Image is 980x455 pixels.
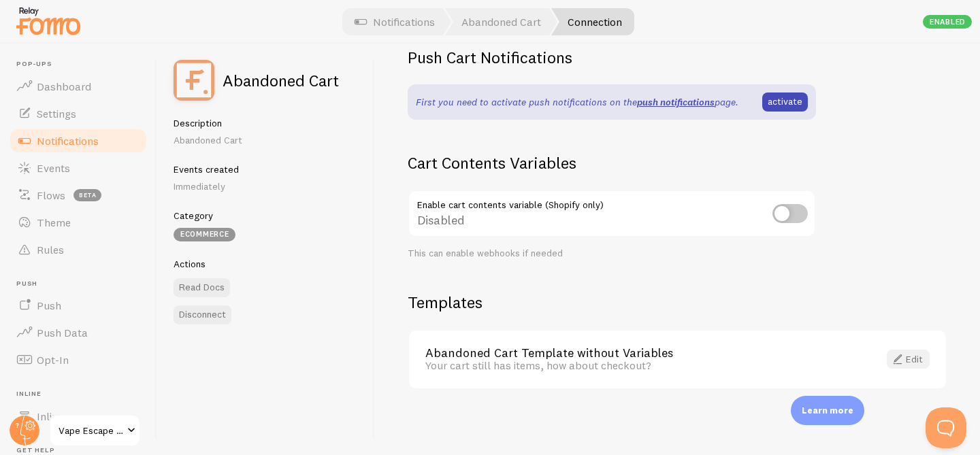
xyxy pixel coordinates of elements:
a: Rules [8,236,148,263]
h2: Templates [408,292,947,313]
span: Vape Escape [GEOGRAPHIC_DATA] [59,422,123,439]
div: eCommerce [174,228,235,241]
span: Inline [16,390,148,399]
h2: Abandoned Cart [223,72,339,88]
a: Push Data [8,319,148,346]
button: Disconnect [174,305,231,324]
iframe: Help Scout Beacon - Open [926,407,966,448]
span: Notifications [37,134,99,148]
img: fomo-relay-logo-orange.svg [14,3,82,38]
span: Dashboard [37,80,91,93]
span: Pop-ups [16,60,148,69]
div: Your cart still has items, how about checkout? [425,359,862,371]
span: Rules [37,243,64,256]
a: push notifications [637,96,715,108]
a: Opt-In [8,346,148,373]
h5: Category [174,209,358,222]
span: Opt-In [37,353,69,367]
a: Abandoned Cart Template without Variables [425,347,862,359]
div: This can enable webhooks if needed [408,248,816,260]
h5: Actions [174,258,358,270]
h5: Events created [174,163,358,175]
span: Settings [37,107,76,120]
h5: Description [174,117,358,129]
h2: Push Cart Notifications [408,47,816,68]
span: Push [37,299,61,312]
div: Disabled [408,190,816,239]
span: Theme [37,216,71,229]
a: Read Docs [174,278,230,297]
span: Push Data [37,326,88,339]
p: Learn more [802,404,853,417]
span: Get Help [16,446,148,455]
p: Abandoned Cart [174,133,358,147]
img: fomo_icons_abandoned_cart.svg [174,60,214,101]
a: Events [8,154,148,182]
a: Edit [887,350,930,369]
a: Theme [8,209,148,236]
p: First you need to activate push notifications on the page. [416,95,738,109]
a: Flows beta [8,182,148,209]
span: Inline [37,409,63,423]
h2: Cart Contents Variables [408,152,816,173]
p: Immediately [174,180,358,193]
a: Push [8,292,148,319]
a: Vape Escape [GEOGRAPHIC_DATA] [49,414,141,447]
a: activate [762,92,808,112]
span: Push [16,280,148,288]
div: Learn more [791,396,864,425]
a: Dashboard [8,73,148,100]
span: beta [73,189,101,201]
span: Flows [37,188,65,202]
span: Events [37,161,70,175]
a: Notifications [8,127,148,154]
a: Inline [8,403,148,430]
a: Settings [8,100,148,127]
